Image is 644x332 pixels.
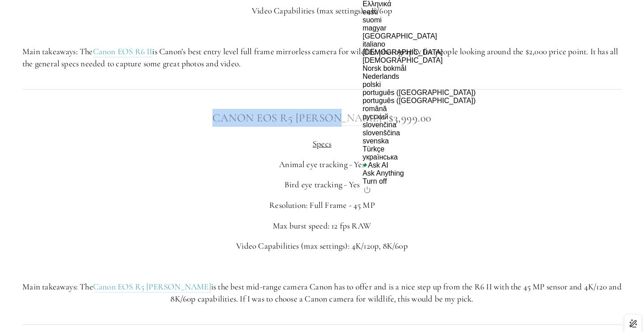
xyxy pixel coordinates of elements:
[22,240,622,252] p: Video Capabilities (max settings): 4K/120p, 8K/60p
[363,24,476,32] div: magyar
[22,281,622,305] p: Main takeaways: The is the best mid-range camera Canon has to offer and is a nice step up from th...
[363,48,476,56] div: [DEMOGRAPHIC_DATA]
[313,138,331,149] span: Specs
[22,5,622,17] p: Video Capabilities (max settings): 4K/60p
[22,179,622,191] p: Bird eye tracking - Yes
[363,73,476,81] div: Nederlands
[363,8,476,16] div: eesti
[22,159,622,171] p: Animal eye tracking - Yes
[363,161,476,169] div: Ask AI
[363,56,476,65] div: [DEMOGRAPHIC_DATA]
[212,111,382,125] a: Canon EOS R5 [PERSON_NAME]
[363,169,476,177] div: Ask Anything
[93,46,153,57] a: Canon EOS R6 II
[363,129,476,137] div: slovenščina
[363,177,476,185] div: Turn off
[363,65,476,73] div: Norsk bokmål
[363,153,476,161] div: українська
[363,137,476,145] div: svenska
[22,199,622,211] p: Resolution: Full Frame - 45 MP
[22,46,622,69] p: Main takeaways: The is Canon's best entry level full frame mirrorless camera for wildlife photogr...
[363,81,476,89] div: polski
[22,220,622,232] p: Max burst speed: 12 fps RAW
[363,40,476,48] div: italiano
[363,97,476,105] div: português ([GEOGRAPHIC_DATA])
[22,109,622,127] h3: - $3,999.00
[363,105,476,113] div: română
[363,121,476,129] div: slovenčina
[363,32,476,40] div: [GEOGRAPHIC_DATA]
[363,89,476,97] div: português ([GEOGRAPHIC_DATA])
[363,16,476,24] div: suomi
[93,281,211,293] a: Canon EOS R5 [PERSON_NAME]
[363,113,476,121] div: русский
[363,145,476,153] div: Türkçe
